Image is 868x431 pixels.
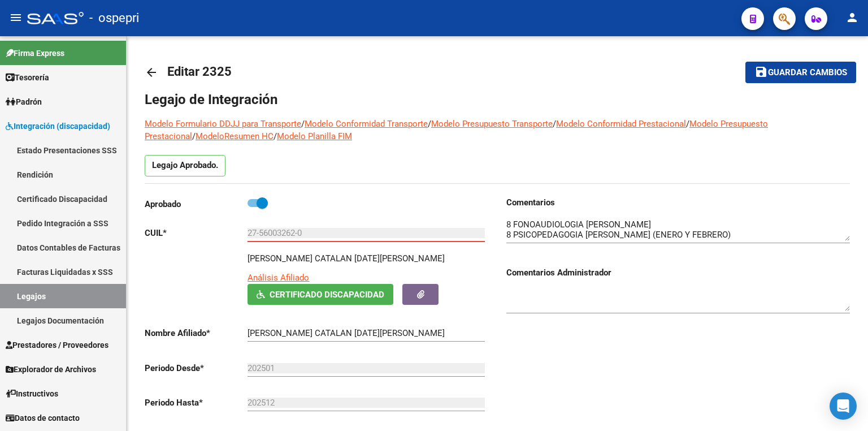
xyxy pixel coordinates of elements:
[248,252,445,265] p: [PERSON_NAME] CATALAN [DATE][PERSON_NAME]
[270,290,384,300] span: Certificado Discapacidad
[830,393,857,420] div: Open Intercom Messenger
[6,387,58,400] span: Instructivos
[305,119,428,129] a: Modelo Conformidad Transporte
[145,362,248,374] p: Periodo Desde
[145,198,248,210] p: Aprobado
[196,131,274,141] a: ModeloResumen HC
[506,266,850,279] h3: Comentarios Administrador
[745,62,856,83] button: Guardar cambios
[248,284,393,305] button: Certificado Discapacidad
[6,96,42,108] span: Padrón
[145,327,248,339] p: Nombre Afiliado
[6,71,49,84] span: Tesorería
[768,68,847,78] span: Guardar cambios
[145,396,248,409] p: Periodo Hasta
[277,131,352,141] a: Modelo Planilla FIM
[145,66,158,79] mat-icon: arrow_back
[6,120,110,132] span: Integración (discapacidad)
[89,6,139,31] span: - ospepri
[6,47,64,59] span: Firma Express
[248,273,309,283] span: Análisis Afiliado
[9,11,23,24] mat-icon: menu
[6,363,96,376] span: Explorador de Archivos
[6,412,80,424] span: Datos de contacto
[145,155,225,176] p: Legajo Aprobado.
[556,119,686,129] a: Modelo Conformidad Prestacional
[167,64,232,79] span: Editar 2325
[145,90,850,109] h1: Legajo de Integración
[506,196,850,209] h3: Comentarios
[145,119,301,129] a: Modelo Formulario DDJJ para Transporte
[754,65,768,79] mat-icon: save
[845,11,859,24] mat-icon: person
[431,119,553,129] a: Modelo Presupuesto Transporte
[145,227,248,239] p: CUIL
[6,339,108,351] span: Prestadores / Proveedores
